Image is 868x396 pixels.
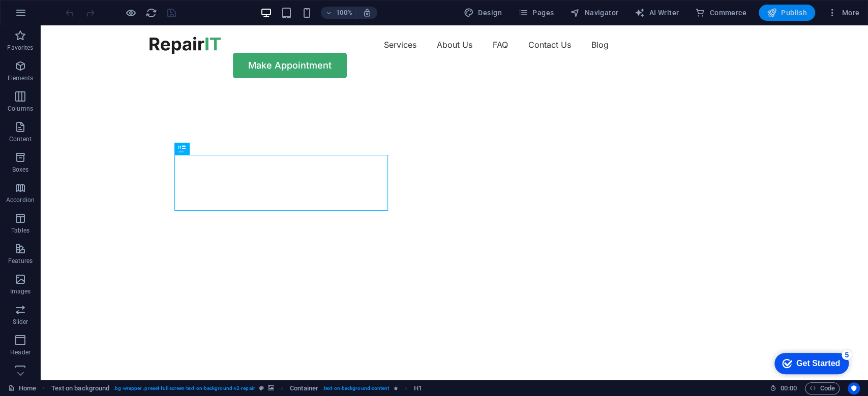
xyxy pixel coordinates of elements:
[788,384,789,392] span: :
[691,5,751,21] button: Commerce
[460,5,506,21] button: Design
[6,196,35,204] p: Accordion
[51,382,110,394] span: Click to select. Double-click to edit
[145,7,157,19] i: Reload page
[514,5,558,21] button: Pages
[518,8,554,18] span: Pages
[781,382,796,394] span: 00 00
[363,8,372,17] i: On resize automatically adjust zoom level to fit chosen device.
[7,44,33,52] p: Favorites
[336,7,352,19] h6: 100%
[13,318,28,326] p: Slider
[759,5,815,21] button: Publish
[767,8,807,18] span: Publish
[566,5,622,21] button: Navigator
[414,382,422,394] span: Click to select. Double-click to edit
[259,385,264,391] i: This element is a customizable preset
[10,348,31,356] p: Header
[10,287,31,295] p: Images
[8,74,34,82] p: Elements
[570,8,618,18] span: Navigator
[74,2,84,12] div: 5
[268,385,274,391] i: This element contains a background
[631,5,683,21] button: AI Writer
[321,7,357,19] button: 100%
[848,382,860,394] button: Usercentrics
[827,8,859,18] span: More
[464,8,502,18] span: Design
[322,382,390,394] span: . text-on-background-content
[810,382,835,394] span: Code
[9,135,32,143] p: Content
[460,5,506,21] div: Design (Ctrl+Alt+Y)
[393,385,398,391] i: Element contains an animation
[635,8,679,18] span: AI Writer
[695,8,746,18] span: Commerce
[113,382,255,394] span: . bg-wrapper .preset-fullscreen-text-on-background-v2-repair
[8,257,33,265] p: Features
[290,382,318,394] span: Click to select. Double-click to edit
[11,226,29,235] p: Tables
[8,105,33,113] p: Columns
[823,5,863,21] button: More
[805,382,840,394] button: Code
[12,166,29,174] p: Boxes
[8,382,36,394] a: Click to cancel selection. Double-click to open Pages
[145,7,157,19] button: reload
[7,5,81,26] div: Get Started 5 items remaining, 0% complete
[51,382,422,394] nav: breadcrumb
[770,382,797,394] h6: Session time
[29,11,73,20] div: Get Started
